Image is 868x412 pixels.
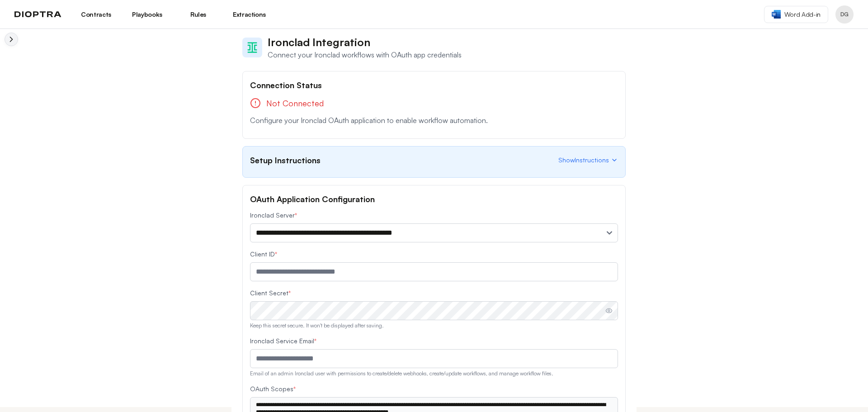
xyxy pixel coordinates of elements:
label: Client ID [250,250,618,259]
button: Collapse sidebar [5,33,18,46]
img: Ironclad Logo [246,41,259,54]
img: logo [14,11,61,18]
label: OAuth Scopes [250,384,618,393]
button: ShowInstructions [558,156,618,165]
p: Keep this secret secure. It won't be displayed after saving. [250,322,618,329]
h1: Ironclad Integration [268,35,462,49]
h2: OAuth Application Configuration [250,193,618,205]
a: Playbooks [127,7,167,22]
a: Word Add-in [764,6,828,23]
a: Rules [178,7,218,22]
h2: Setup Instructions [250,154,321,166]
img: word [772,10,781,19]
p: Email of an admin Ironclad user with permissions to create/delete webhooks, create/update workflo... [250,370,618,377]
span: Word Add-in [784,10,821,19]
label: Ironclad Server [250,211,618,220]
button: Profile menu [835,5,854,24]
span: Not Connected [266,97,324,109]
a: Extractions [229,7,269,22]
span: Show Instructions [558,156,609,165]
a: Contracts [76,7,116,22]
label: Client Secret [250,289,618,298]
h2: Connection Status [250,79,618,91]
p: Configure your Ironclad OAuth application to enable workflow automation. [250,115,618,126]
p: Connect your Ironclad workflows with OAuth app credentials [268,49,462,60]
label: Ironclad Service Email [250,336,618,346]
